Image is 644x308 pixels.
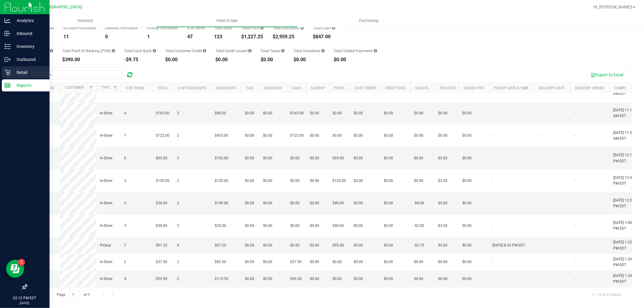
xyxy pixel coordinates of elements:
p: Reports [11,82,47,89]
div: Total Cash Back [124,49,156,53]
span: $95.00 [332,243,344,248]
span: In-Store [100,178,112,184]
span: $0.00 [310,276,319,282]
a: Filter [111,83,120,93]
span: [DATE] 12:58 PM EDT [613,198,636,209]
span: [DATE] 1:30 PM EDT [613,256,636,268]
span: $165.00 [215,155,228,161]
span: $0.00 [354,243,363,248]
span: 7 [124,133,126,138]
div: Total Credit Issued [215,49,252,53]
a: Voided Payment [463,86,493,90]
span: $0.00 [354,276,363,282]
div: $2,959.25 [273,34,304,39]
i: Sum of the successful, non-voided cash payment transactions for all purchases in the date range. ... [332,26,335,30]
span: $0.00 [245,178,254,184]
span: - [574,223,575,229]
span: - [492,276,493,282]
span: $3.00 [438,243,447,248]
a: Cash [291,86,301,90]
span: $0.00 [263,155,272,161]
span: $0.00 [245,133,254,138]
span: $0.00 [245,243,254,248]
span: $0.00 [354,133,363,138]
span: $90.00 [215,110,226,116]
a: Txn Fees [439,86,456,90]
a: Cust Credit [355,86,377,90]
span: $0.00 [245,110,254,116]
div: 0 [105,34,138,39]
a: Point of Sale [156,14,298,27]
span: $20.00 [215,223,226,229]
span: - [574,276,575,282]
span: [DATE] 11:51 AM EDT [613,130,636,141]
span: $95.00 [156,155,167,161]
span: $0.00 [462,200,472,206]
span: - [538,110,539,116]
span: $0.00 [245,223,254,229]
span: - [492,110,493,116]
span: $0.00 [290,223,300,229]
span: $0.00 [332,133,342,138]
span: [DATE] 12:16 PM EDT [613,152,636,164]
span: $0.00 [414,259,423,265]
span: $0.00 [310,259,319,265]
div: 123 [214,34,232,39]
span: - [538,155,539,161]
span: $0.00 [290,200,300,206]
a: Cash Back [415,86,435,90]
span: $0.00 [263,110,272,116]
span: $0.00 [384,133,393,138]
span: 4 [124,110,126,116]
span: - [574,155,575,161]
inline-svg: Analytics [5,17,11,24]
span: $3.00 [438,178,447,184]
span: -$2.00 [414,223,424,229]
input: 1 [69,290,80,299]
span: In-Store [100,155,112,161]
span: In-Store [100,259,112,265]
span: $0.00 [310,223,319,229]
inline-svg: Reports [5,82,11,88]
i: Sum of the successful, non-voided CanPay payment transactions for all purchases in the date range. [50,49,53,53]
span: $0.00 [384,223,393,229]
span: - [492,223,493,229]
i: Sum of the successful, non-voided point-of-banking payment transactions, both via payment termina... [112,49,115,53]
span: $0.00 [332,110,342,116]
span: In-Store [100,276,112,282]
span: $0.00 [384,178,393,184]
span: - [538,133,539,138]
i: Sum of the successful, non-voided payments using account credit for all purchases in the date range. [203,49,206,53]
span: 4 [177,243,179,248]
p: Inbound [11,30,47,37]
span: $0.00 [438,259,447,265]
span: $0.00 [245,276,254,282]
p: Inventory [11,43,47,50]
span: Hi, [PERSON_NAME]! [593,5,633,9]
span: $0.00 [354,259,363,265]
span: [DATE] 12:44 PM EDT [613,175,636,186]
span: In-Store [100,223,112,229]
span: $0.00 [263,200,272,206]
span: 2 [177,133,179,138]
span: In-Store [100,110,112,116]
span: $3.00 [438,155,447,161]
div: Total Customer Credit [165,49,206,53]
span: $0.00 [263,243,272,248]
div: $0.00 [165,57,206,62]
span: $40.00 [332,223,344,229]
span: $0.00 [332,259,342,265]
span: $0.00 [384,276,393,282]
span: - [574,243,575,248]
span: $0.00 [414,178,423,184]
span: $0.00 [332,276,342,282]
span: Pickup [100,243,111,248]
span: $0.00 [414,276,423,282]
span: - [538,259,539,265]
span: - [538,276,539,282]
p: Analytics [11,17,47,24]
div: $0.00 [261,57,284,62]
span: $0.00 [462,223,472,229]
button: Export to Excel [587,70,627,80]
span: 3 [124,178,126,184]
